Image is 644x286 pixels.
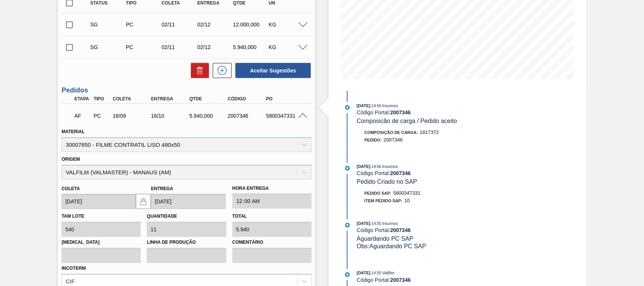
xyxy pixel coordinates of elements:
[139,197,148,206] img: locked
[226,113,269,119] div: 2007346
[264,96,307,101] div: PO
[235,63,311,78] button: Aceitar Sugestões
[357,103,370,108] span: [DATE]
[231,44,271,50] div: 5.940,000
[357,170,536,176] div: Código Portal:
[384,137,403,143] span: 2007346
[61,157,80,162] label: Origem
[195,0,235,6] div: Entrega
[124,0,163,6] div: Tipo
[187,63,209,78] div: Excluir Sugestões
[188,113,230,119] div: 5.940,000
[151,194,225,209] input: dd/mm/yyyy
[381,271,394,275] span: : Valfilm
[195,22,235,28] div: 02/12/2025
[72,108,92,124] div: Aguardando Faturamento
[61,214,84,219] label: Tam lote
[88,44,128,50] div: Sugestão Criada
[88,0,128,6] div: Status
[147,237,226,248] label: Linha de Produção
[357,221,370,226] span: [DATE]
[345,166,350,171] img: atual
[267,44,306,50] div: KG
[357,109,536,115] div: Código Portal:
[61,129,85,134] label: Material
[88,22,128,28] div: Sugestão Criada
[370,165,381,169] span: - 14:56
[188,96,230,101] div: Qtde
[61,194,136,209] input: dd/mm/yyyy
[267,22,306,28] div: KG
[390,109,411,115] strong: 2007346
[232,214,247,219] label: Total
[420,129,439,135] span: 1817372
[390,227,411,233] strong: 2007346
[231,0,271,6] div: Qtde
[92,113,111,119] div: Pedido de Compra
[345,272,350,277] img: atual
[111,96,154,101] div: Coleta
[61,86,312,94] h3: Pedidos
[381,164,398,169] span: : Insumos
[357,277,536,283] div: Código Portal:
[160,22,199,28] div: 02/11/2025
[61,237,141,248] label: [MEDICAL_DATA]
[364,130,418,135] span: Composição de Carga :
[357,164,370,169] span: [DATE]
[357,271,370,275] span: [DATE]
[124,44,163,50] div: Pedido de Compra
[364,138,382,142] span: Pedido :
[232,62,312,79] div: Aceitar Sugestões
[66,278,75,284] div: CIF
[390,170,411,176] strong: 2007346
[267,0,306,6] div: UN
[124,22,163,28] div: Pedido de Compra
[149,113,192,119] div: 16/10/2025
[357,243,426,249] span: Obs: Aguardando PC SAP
[345,223,350,228] img: atual
[357,118,457,124] span: Composicão de carga / Pedido aceito
[232,237,312,248] label: Comentário
[160,44,199,50] div: 02/11/2025
[364,198,403,203] span: Item pedido SAP:
[357,235,413,242] span: Aguardando PC SAP
[393,190,421,196] span: 5800347331
[151,186,173,191] label: Entrega
[390,277,411,283] strong: 2007346
[231,22,271,28] div: 12.000,000
[160,0,199,6] div: Coleta
[226,96,269,101] div: Código
[357,227,536,233] div: Código Portal:
[136,194,151,209] button: locked
[209,63,232,78] div: Nova sugestão
[149,96,192,101] div: Entrega
[72,96,92,101] div: Etapa
[381,103,398,108] span: : Insumos
[147,214,177,219] label: Quantidade
[195,44,235,50] div: 02/12/2025
[404,198,410,203] span: 10
[357,178,417,185] span: Pedido Criado no SAP
[61,266,86,271] label: Incoterm
[264,113,307,119] div: 5800347331
[364,191,392,195] span: Pedido SAP:
[61,186,80,191] label: Coleta
[74,113,90,119] p: AF
[370,104,381,108] span: - 14:56
[92,96,111,101] div: Tipo
[111,113,154,119] div: 16/09/2025
[370,271,381,275] span: - 14:55
[381,221,398,226] span: : Insumos
[232,183,312,194] label: Hora Entrega
[345,105,350,110] img: atual
[370,221,381,226] span: - 14:55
